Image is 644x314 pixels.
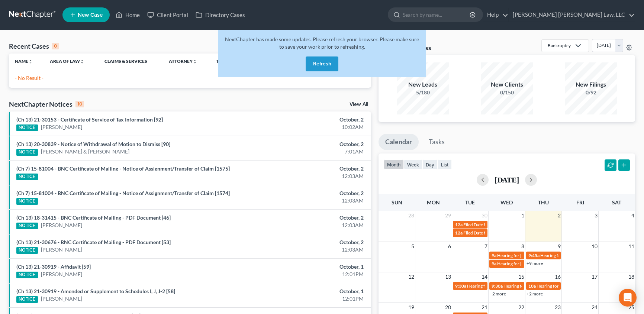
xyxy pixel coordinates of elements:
div: Recent Cases [9,42,59,51]
a: (Ch 7) 15-81004 - BNC Certificate of Mailing - Notice of Assignment/Transfer of Claim [1575] [16,165,230,172]
span: 6 [447,242,452,251]
span: 7 [484,242,488,251]
span: 9:45a [528,253,540,258]
a: (Ch 13) 21-30919 - Affidavit [59] [16,263,91,270]
div: 0/92 [565,89,617,96]
span: 17 [591,272,598,281]
button: day [422,159,438,169]
div: 12:03AM [253,221,364,229]
span: New Case [78,12,103,18]
span: 28 [408,211,415,220]
a: View All [350,102,368,107]
a: +9 more [527,260,543,266]
div: October, 2 [253,190,364,197]
a: (Ch 13) 21-30676 - BNC Certificate of Mailing - PDF Document [53] [16,239,171,245]
span: 18 [628,272,635,281]
span: Hearing for [US_STATE] Safety Association of Timbermen - Self I [467,283,589,289]
span: Mon [427,199,440,205]
a: [PERSON_NAME] & [PERSON_NAME] [41,148,129,155]
div: 7:01AM [253,148,364,155]
span: Sun [392,199,402,205]
span: Hearing for [PERSON_NAME] [537,283,595,289]
div: Bankruptcy [548,42,571,49]
span: 5 [410,242,415,251]
span: Hearing for [US_STATE] Safety Association of Timbermen - Self I [503,283,626,289]
div: New Leads [397,80,449,89]
input: Search by name... [403,8,471,22]
a: (Ch 13) 21-30919 - Amended or Supplement to Schedules I, J, J-2 [58] [16,288,175,294]
span: 19 [408,303,415,312]
a: [PERSON_NAME] [41,123,82,131]
span: 10 [591,242,598,251]
div: NOTICE [16,198,38,205]
a: [PERSON_NAME] [41,246,82,253]
span: Tue [465,199,475,205]
span: 12a [455,230,463,236]
span: 13 [444,272,452,281]
span: 8 [521,242,525,251]
i: unfold_more [80,59,84,64]
a: Area of Lawunfold_more [50,58,84,64]
span: NextChapter has made some updates. Please refresh your browser. Please make sure to save your wor... [225,36,419,50]
div: 12:01PM [253,295,364,302]
span: 3 [594,211,598,220]
a: +2 more [527,291,543,297]
div: 12:03AM [253,197,364,204]
span: Hearing for [PERSON_NAME] [540,253,598,258]
h2: [DATE] [495,176,519,184]
div: 0 [52,43,59,49]
span: 20 [444,303,452,312]
span: 9a [492,253,496,258]
span: 22 [518,303,525,312]
i: unfold_more [193,59,197,64]
a: Attorneyunfold_more [169,58,197,64]
a: +2 more [490,291,506,297]
p: - No Result - [15,74,365,82]
span: 16 [554,272,561,281]
span: 30 [481,211,488,220]
span: 14 [481,272,488,281]
span: 4 [631,211,635,220]
a: (Ch 13) 20-30839 - Notice of Withdrawal of Motion to Dismiss [90] [16,141,170,147]
span: 9:30a [492,283,503,289]
a: (Ch 13) 21-30153 - Certificate of Service of Tax Information [92] [16,116,163,123]
a: Tasks [422,134,451,150]
span: 1 [521,211,525,220]
span: 9a [492,261,496,266]
a: Typeunfold_more [216,58,232,64]
a: Nameunfold_more [15,58,33,64]
div: October, 1 [253,288,364,295]
span: 12a [455,222,463,227]
a: Home [112,8,144,22]
button: month [384,159,404,169]
th: Claims & Services [99,54,163,68]
span: 23 [554,303,561,312]
div: October, 1 [253,263,364,271]
div: NOTICE [16,272,38,278]
div: NOTICE [16,247,38,254]
span: Fri [576,199,584,205]
span: Filed Date for [PERSON_NAME] [463,222,525,227]
button: Refresh [306,56,338,71]
a: (Ch 13) 18-31415 - BNC Certificate of Mailing - PDF Document [46] [16,214,171,221]
div: NOTICE [16,223,38,229]
span: 11 [628,242,635,251]
div: 12:03AM [253,172,364,180]
span: Wed [500,199,513,205]
div: October, 2 [253,239,364,246]
div: October, 2 [253,140,364,148]
div: October, 2 [253,214,364,221]
div: 10:02AM [253,123,364,131]
div: New Clients [481,80,533,89]
span: 29 [444,211,452,220]
a: Calendar [379,134,419,150]
span: 24 [591,303,598,312]
span: Sat [612,199,621,205]
span: Thu [538,199,549,205]
span: 2 [557,211,561,220]
div: 12:03AM [253,246,364,253]
div: NOTICE [16,174,38,180]
div: 0/150 [481,89,533,96]
span: 25 [628,303,635,312]
div: NOTICE [16,124,38,131]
